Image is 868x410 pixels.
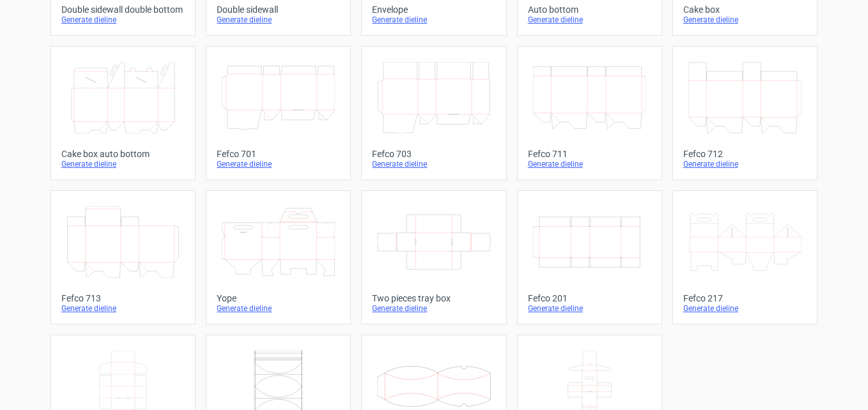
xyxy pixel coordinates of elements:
div: Envelope [372,4,495,15]
a: Fefco 217Generate dieline [672,190,818,324]
a: Fefco 712Generate dieline [672,46,818,180]
div: Generate dieline [528,303,651,314]
a: Fefco 703Generate dieline [361,46,506,180]
div: Generate dieline [372,303,495,314]
div: Double sidewall [217,4,340,15]
a: Fefco 201Generate dieline [517,190,662,324]
div: Fefco 701 [217,149,340,159]
div: Fefco 703 [372,149,495,159]
a: Cake box auto bottomGenerate dieline [50,46,196,180]
div: Fefco 201 [528,293,651,303]
div: Generate dieline [61,159,185,169]
div: Generate dieline [217,159,340,169]
div: Fefco 711 [528,149,651,159]
div: Generate dieline [683,15,807,25]
div: Cake box [683,4,807,15]
div: Double sidewall double bottom [61,4,185,15]
div: Generate dieline [372,15,495,25]
div: Generate dieline [683,303,807,314]
div: Generate dieline [61,303,185,314]
div: Cake box auto bottom [61,149,185,159]
a: Fefco 711Generate dieline [517,46,662,180]
div: Generate dieline [217,15,340,25]
div: Generate dieline [61,15,185,25]
div: Yope [217,293,340,303]
div: Auto bottom [528,4,651,15]
div: Generate dieline [217,303,340,314]
div: Fefco 713 [61,293,185,303]
a: Fefco 701Generate dieline [206,46,351,180]
div: Generate dieline [528,15,651,25]
a: Two pieces tray boxGenerate dieline [361,190,506,324]
a: YopeGenerate dieline [206,190,351,324]
div: Fefco 217 [683,293,807,303]
div: Generate dieline [372,159,495,169]
div: Generate dieline [528,159,651,169]
div: Fefco 712 [683,149,807,159]
a: Fefco 713Generate dieline [50,190,196,324]
div: Generate dieline [683,159,807,169]
div: Two pieces tray box [372,293,495,303]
